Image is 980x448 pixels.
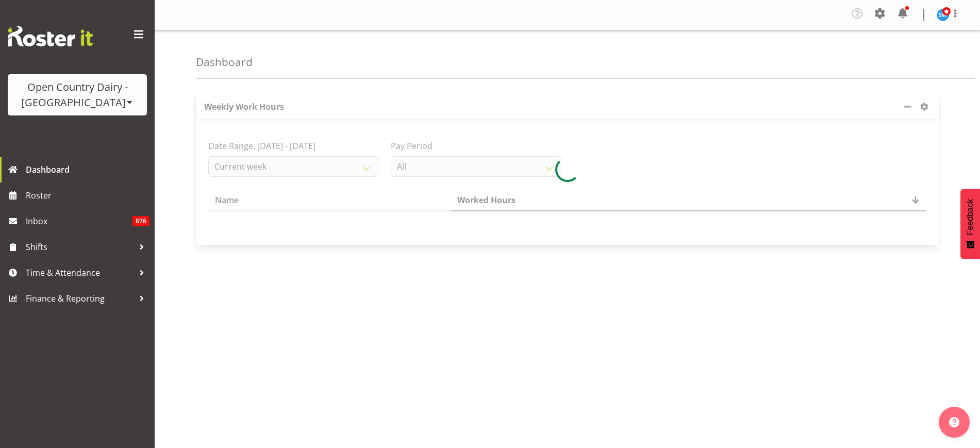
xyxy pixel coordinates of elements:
span: Inbox [26,213,132,229]
img: help-xxl-2.png [949,417,959,427]
img: steve-webb8258.jpg [937,9,949,21]
span: Time & Attendance [26,265,134,280]
div: Open Country Dairy - [GEOGRAPHIC_DATA] [18,79,137,110]
img: Rosterit website logo [8,26,93,46]
span: Feedback [966,199,975,235]
span: Roster [26,188,150,203]
span: 876 [132,216,150,226]
span: Shifts [26,239,134,255]
span: Dashboard [26,162,150,177]
h4: Dashboard [196,56,253,68]
button: Feedback - Show survey [960,189,980,259]
span: Finance & Reporting [26,291,134,306]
